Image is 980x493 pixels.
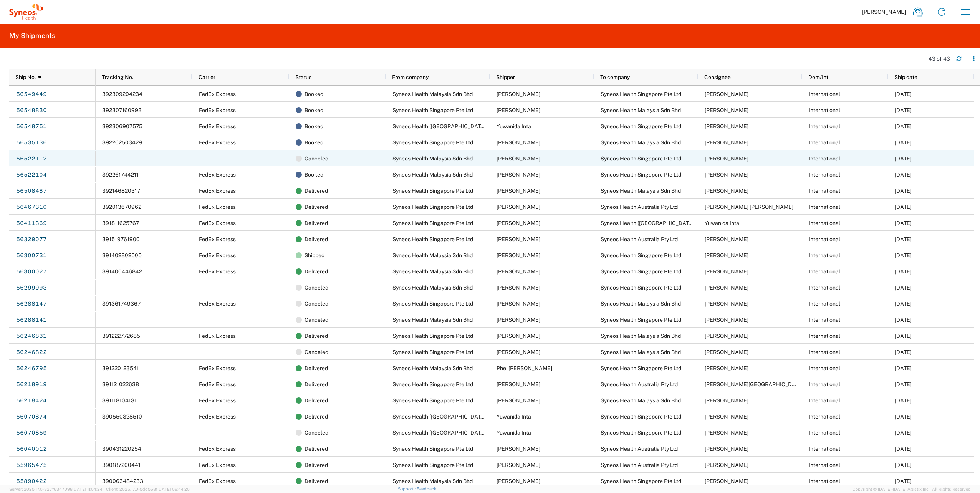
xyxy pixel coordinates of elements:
[16,136,47,149] a: 56535136
[16,201,47,213] a: 56467310
[392,268,473,275] span: Syneos Health Malaysia Sdn Bhd
[199,446,236,452] span: FedEx Express
[601,188,681,194] span: Syneos Health Malaysia Sdn Bhd
[392,430,507,436] span: Syneos Health (Thailand) Limited
[895,123,912,129] span: 08/21/2025
[16,249,47,261] a: 56300731
[392,397,473,404] span: Syneos Health Singapore Pte Ltd
[392,139,473,146] span: Syneos Health Singapore Pte Ltd
[392,285,473,291] span: Syneos Health Malaysia Sdn Bhd
[305,134,323,151] span: Booked
[305,199,328,215] span: Delivered
[199,462,236,468] span: FedEx Express
[199,74,215,80] span: Carrier
[705,430,748,436] span: Arturo Medina
[16,298,47,310] a: 56288147
[102,139,142,146] span: 392262503429
[497,220,540,226] span: Arturo Medina
[497,188,540,194] span: Arturo Medina
[305,473,328,489] span: Delivered
[199,204,236,210] span: FedEx Express
[895,156,912,162] span: 08/19/2025
[809,91,840,97] span: International
[102,333,140,339] span: 391222772685
[895,446,912,452] span: 06/27/2025
[809,204,840,210] span: International
[497,204,540,210] span: Arturo Medina
[601,268,681,275] span: Syneos Health Singapore Pte Ltd
[392,317,473,323] span: Syneos Health Malaysia Sdn Bhd
[894,74,917,80] span: Ship date
[705,139,748,146] span: Siti Zurairah
[601,285,681,291] span: Syneos Health Singapore Pte Ltd
[102,172,139,178] span: 392261744211
[809,139,840,146] span: International
[705,285,748,291] span: Arturo Medina
[497,365,552,371] span: Phei Lin Ong
[601,252,681,258] span: Syneos Health Singapore Pte Ltd
[809,365,840,371] span: International
[305,280,328,296] span: Canceled
[199,139,236,146] span: FedEx Express
[895,204,912,210] span: 08/12/2025
[199,236,236,242] span: FedEx Express
[895,317,912,323] span: 07/25/2025
[895,478,912,484] span: 06/17/2025
[705,236,748,242] span: Raheela Tabasum
[497,123,531,129] span: Yuwanida Inta
[705,220,739,226] span: Yuwanida Inta
[305,118,323,134] span: Booked
[601,172,681,178] span: Syneos Health Singapore Pte Ltd
[199,268,236,275] span: FedEx Express
[102,236,140,242] span: 391519761900
[705,268,748,275] span: Arturo Medina
[16,104,47,116] a: 56548830
[705,123,748,129] span: Arturo Medina
[15,74,36,80] span: Ship No.
[16,394,47,407] a: 56218424
[9,487,103,491] span: Server: 2025.17.0-327f6347098
[305,312,328,328] span: Canceled
[601,349,681,355] span: Syneos Health Malaysia Sdn Bhd
[809,397,840,404] span: International
[305,231,328,247] span: Delivered
[601,414,681,420] span: Syneos Health Singapore Pte Ltd
[102,74,133,80] span: Tracking No.
[895,252,912,258] span: 07/28/2025
[705,107,748,113] span: Lewis Chang
[705,252,748,258] span: Arturo Medina
[417,486,436,491] a: Feedback
[392,365,473,371] span: Syneos Health Malaysia Sdn Bhd
[895,301,912,307] span: 07/28/2025
[895,220,912,226] span: 08/06/2025
[895,285,912,291] span: 07/28/2025
[199,301,236,307] span: FedEx Express
[392,333,473,339] span: Syneos Health Singapore Pte Ltd
[16,281,47,294] a: 56299993
[497,317,540,323] span: Wan Muhammad Khairul Shafiqzam
[392,220,473,226] span: Syneos Health Singapore Pte Ltd
[705,349,748,355] span: Chor Hong Lim
[199,397,236,404] span: FedEx Express
[809,414,840,420] span: International
[853,486,971,493] span: Copyright © [DATE]-[DATE] Agistix Inc., All Rights Reserved
[862,8,906,15] span: [PERSON_NAME]
[102,414,142,420] span: 390550328510
[809,107,840,113] span: International
[809,462,840,468] span: International
[199,91,236,97] span: FedEx Express
[392,74,429,80] span: From company
[305,263,328,280] span: Delivered
[808,74,830,80] span: Dom/Intl
[16,120,47,132] a: 56548751
[601,446,678,452] span: Syneos Health Australia Pty Ltd
[295,74,311,80] span: Status
[705,333,748,339] span: Chor Hong Lim
[199,252,236,258] span: FedEx Express
[705,91,748,97] span: Arturo Medina
[392,123,507,129] span: Syneos Health (Thailand) Limited
[601,107,681,113] span: Syneos Health Malaysia Sdn Bhd
[199,172,236,178] span: FedEx Express
[16,378,47,390] a: 56218919
[809,220,840,226] span: International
